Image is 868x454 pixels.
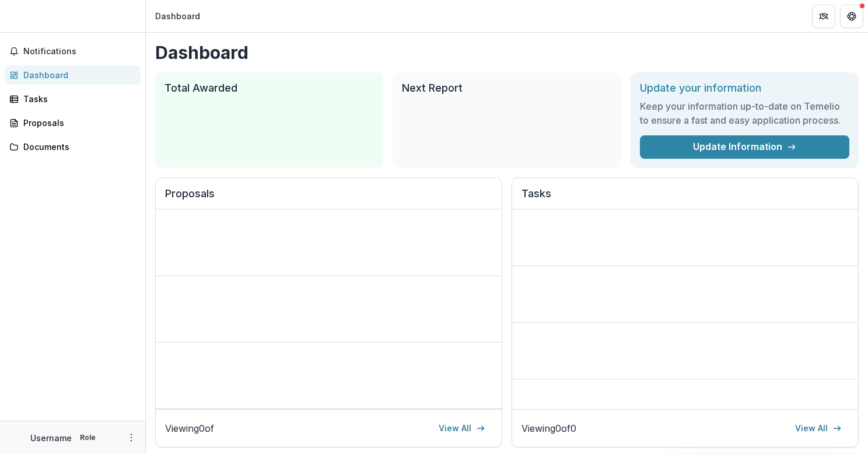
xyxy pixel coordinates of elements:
[30,432,72,444] p: Username
[5,65,141,85] a: Dashboard
[23,69,131,81] div: Dashboard
[23,117,131,129] div: Proposals
[640,99,849,127] h3: Keep your information up-to-date on Temelio to ensure a fast and easy application process.
[521,421,576,435] p: Viewing 0 of 0
[812,5,835,28] button: Partners
[5,137,141,156] a: Documents
[5,113,141,132] a: Proposals
[840,5,863,28] button: Get Help
[23,93,131,105] div: Tasks
[155,42,859,63] h1: Dashboard
[165,187,492,209] h2: Proposals
[23,141,131,153] div: Documents
[521,187,849,209] h2: Tasks
[155,10,200,22] div: Dashboard
[164,82,374,95] h2: Total Awarded
[640,82,849,95] h2: Update your information
[640,135,849,159] a: Update Information
[76,432,99,443] p: Role
[402,82,611,95] h2: Next Report
[788,419,849,438] a: View All
[165,421,214,435] p: Viewing 0 of
[23,47,136,57] span: Notifications
[124,431,138,445] button: More
[5,89,141,109] a: Tasks
[150,8,205,25] nav: breadcrumb
[432,419,492,438] a: View All
[5,42,141,61] button: Notifications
